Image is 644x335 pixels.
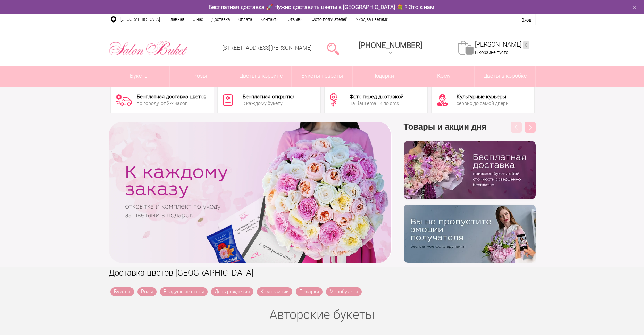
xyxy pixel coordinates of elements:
[404,122,536,141] h3: Товары и акции дня
[116,14,164,25] a: [GEOGRAPHIC_DATA]
[109,66,170,87] a: Букеты
[269,308,375,322] a: Авторские букеты
[354,39,426,58] a: [PHONE_NUMBER]
[189,14,207,25] a: О нас
[137,94,206,99] div: Бесплатная доставка цветов
[103,3,541,11] div: Бесплатная доставка 🚀 Нужно доставить цветы в [GEOGRAPHIC_DATA] 💐 ? Это к нам!
[243,101,294,106] div: к каждому букету
[284,14,308,25] a: Отзывы
[352,14,393,25] a: Уход за цветами
[207,14,234,25] a: Доставка
[359,41,422,50] span: [PHONE_NUMBER]
[457,101,509,106] div: сервис до самой двери
[110,287,134,296] a: Букеты
[326,287,362,296] a: Монобукеты
[170,66,231,87] a: Розы
[109,267,536,279] h1: Доставка цветов [GEOGRAPHIC_DATA]
[257,287,292,296] a: Композиции
[160,287,208,296] a: Воздушные шары
[404,141,536,199] img: hpaj04joss48rwypv6hbykmvk1dj7zyr.png.webp
[404,205,536,263] img: v9wy31nijnvkfycrkduev4dhgt9psb7e.png.webp
[350,94,403,99] div: Фото перед доставкой
[164,14,189,25] a: Главная
[525,122,536,133] button: Next
[137,101,206,106] div: по городу, от 2-х часов
[475,50,508,55] span: В корзине пусто
[521,17,531,23] a: Вход
[234,14,256,25] a: Оплата
[296,287,323,296] a: Подарки
[475,41,529,49] a: [PERSON_NAME]
[243,94,294,99] div: Бесплатная открытка
[109,39,188,57] img: Цветы Нижний Новгород
[222,44,312,51] a: [STREET_ADDRESS][PERSON_NAME]
[292,66,352,87] a: Букеты невесты
[211,287,253,296] a: День рождения
[413,66,474,87] span: Кому
[308,14,352,25] a: Фото получателей
[256,14,284,25] a: Контакты
[350,101,403,106] div: на Ваш email и по sms
[523,41,529,49] ins: 0
[353,66,413,87] a: Подарки
[231,66,292,87] a: Цветы в корзине
[457,94,509,99] div: Культурные курьеры
[475,66,535,87] a: Цветы в коробке
[137,287,157,296] a: Розы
